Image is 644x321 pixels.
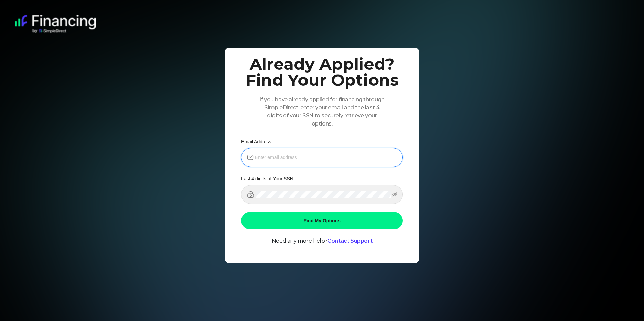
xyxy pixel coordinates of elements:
input: Enter email address [255,154,397,161]
span: eye-invisible [392,192,397,197]
p: Need any more help? [241,238,403,244]
h1: Already Applied? Find Your Options [241,56,403,88]
a: Contact Support [327,238,372,244]
button: Find My Options [241,212,403,229]
label: Last 4 digits of Your SSN [241,175,298,182]
p: If you have already applied for financing through SimpleDirect, enter your email and the last 4 d... [257,96,387,128]
label: Email Address [241,138,276,145]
